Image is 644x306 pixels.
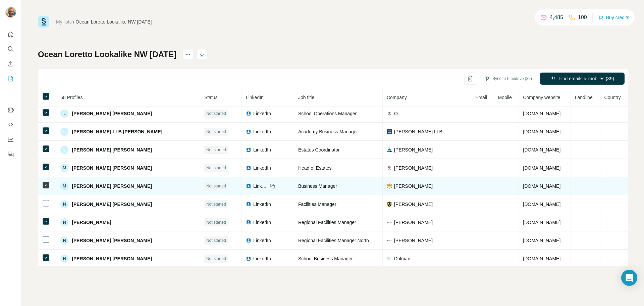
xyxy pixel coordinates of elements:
img: Surfe Logo [38,16,49,28]
span: O. [394,110,399,117]
span: [PERSON_NAME] [394,183,433,189]
span: Not started [206,111,226,117]
span: Academy Business Manager [298,129,358,134]
div: L [60,110,68,118]
span: [PERSON_NAME] [PERSON_NAME] [72,183,152,189]
span: [PERSON_NAME] [394,201,433,208]
span: LinkedIn [253,237,271,244]
button: Feedback [5,148,16,160]
div: N [60,200,68,208]
span: [PERSON_NAME] [PERSON_NAME] [72,255,152,262]
img: company-logo [387,129,392,134]
span: Company website [523,95,560,100]
p: 100 [578,13,587,21]
span: [DOMAIN_NAME] [523,129,560,134]
span: [PERSON_NAME] [72,219,111,226]
span: [PERSON_NAME] [394,165,433,171]
span: [DOMAIN_NAME] [523,165,560,171]
span: LinkedIn [253,201,271,208]
img: Avatar [5,7,16,17]
span: [DOMAIN_NAME] [523,238,560,243]
div: L [60,146,68,154]
button: actions [182,49,193,60]
span: [PERSON_NAME] LLB [394,128,442,135]
span: [PERSON_NAME] [PERSON_NAME] [72,201,152,208]
div: M [60,164,68,172]
span: Not started [206,201,226,207]
button: Use Surfe API [5,119,16,131]
img: company-logo [387,256,392,261]
span: Not started [206,183,226,189]
span: Company [387,95,407,100]
span: [PERSON_NAME] [394,237,433,244]
span: [PERSON_NAME] [394,219,433,226]
div: L [60,128,68,136]
button: Enrich CSV [5,58,16,70]
img: LinkedIn logo [246,238,251,243]
button: Use Surfe on LinkedIn [5,104,16,116]
img: company-logo [387,183,392,189]
span: LinkedIn [253,219,271,226]
div: M [60,182,68,190]
span: School Business Manager [298,256,353,261]
img: LinkedIn logo [246,111,251,116]
span: LinkedIn [253,255,271,262]
div: Ocean Loretto Lookalike NW [DATE] [76,18,152,25]
span: [DOMAIN_NAME] [523,147,560,152]
button: Sync to Pipedrive (39) [480,74,537,84]
span: [DOMAIN_NAME] [523,220,560,225]
span: LinkedIn [253,110,271,117]
span: [PERSON_NAME] [PERSON_NAME] [72,237,152,244]
li: / [73,18,74,25]
span: LinkedIn [246,95,264,100]
span: Estates Coordinator [298,147,340,152]
span: LinkedIn [253,146,271,153]
span: Mobile [498,95,512,100]
span: [PERSON_NAME] [PERSON_NAME] [72,110,152,117]
img: LinkedIn logo [246,202,251,207]
span: Not started [206,237,226,244]
span: Business Manager [298,183,337,189]
span: [PERSON_NAME] [PERSON_NAME] [72,146,152,153]
img: LinkedIn logo [246,165,251,171]
span: Find emails & mobiles (39) [558,75,614,82]
span: [DOMAIN_NAME] [523,202,560,207]
span: Dolman [394,255,410,262]
button: Quick start [5,28,16,40]
img: LinkedIn logo [246,220,251,225]
span: Job title [298,95,314,100]
h1: Ocean Loretto Lookalike NW [DATE] [38,49,176,60]
span: Not started [206,219,226,225]
img: LinkedIn logo [246,183,251,189]
a: My lists [56,19,72,25]
button: Buy credits [598,13,629,22]
span: Facilities Manager [298,202,336,207]
span: School Operations Manager [298,111,357,116]
span: Landline [575,95,593,100]
span: [PERSON_NAME] LLB [PERSON_NAME] [72,128,162,135]
button: My lists [5,73,16,85]
span: LinkedIn [253,183,268,189]
span: [DOMAIN_NAME] [523,183,560,189]
div: Open Intercom Messenger [621,270,637,286]
span: Regional Facilities Manager [298,220,356,225]
span: Not started [206,256,226,262]
span: Not started [206,165,226,171]
span: LinkedIn [253,128,271,135]
span: [DOMAIN_NAME] [523,111,560,116]
span: 58 Profiles [60,95,83,100]
span: [DOMAIN_NAME] [523,256,560,261]
span: Country [604,95,621,100]
img: company-logo [387,220,392,225]
span: [PERSON_NAME] [394,146,433,153]
span: Regional Facilities Manager North [298,238,369,243]
span: Email [475,95,487,100]
span: LinkedIn [253,165,271,171]
img: LinkedIn logo [246,256,251,261]
span: Not started [206,129,226,135]
span: [PERSON_NAME] [PERSON_NAME] [72,165,152,171]
button: Search [5,43,16,55]
button: Find emails & mobiles (39) [540,73,625,85]
span: Head of Estates [298,165,332,171]
img: LinkedIn logo [246,147,251,152]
